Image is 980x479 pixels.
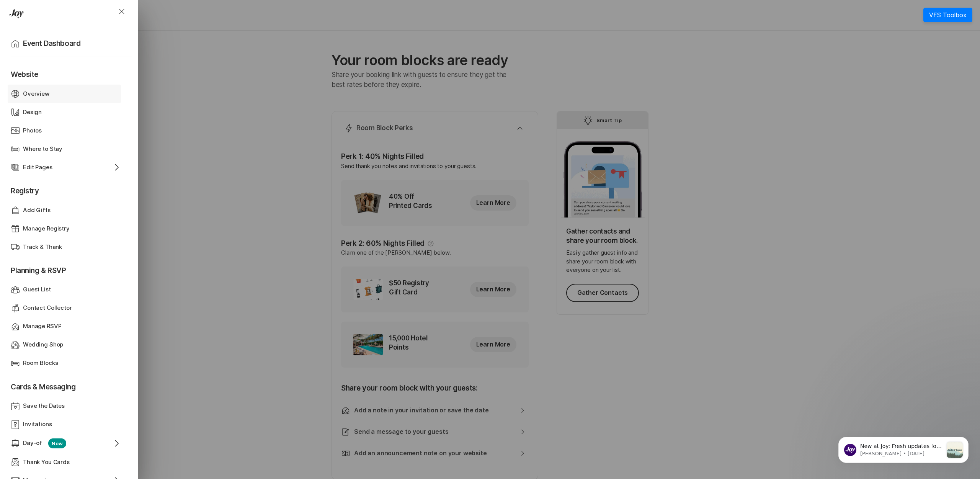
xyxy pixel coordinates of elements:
p: Day-of [23,439,42,448]
a: Thank You Cards [11,453,124,471]
a: Track & Thank [11,238,124,256]
p: Planning & RSVP [11,256,124,281]
p: Save the Dates [23,402,65,410]
a: Event Dashboard [11,34,132,54]
a: Save the Dates [11,397,124,415]
p: Thank You Cards [23,458,70,467]
a: Add Gifts [11,201,124,219]
button: VFS Toolbox [923,8,972,22]
a: Wedding Shop [11,336,124,354]
p: Message from Erica, sent 1w ago [33,29,116,36]
a: Guest List [11,281,124,299]
p: New [48,438,66,448]
button: Close [108,2,136,21]
p: Overview [23,90,49,98]
span: New at Joy: Fresh updates for your website 🌱 Photo Background Header Upload your own photo or cho... [33,21,115,210]
a: Contact Collector [11,299,124,317]
a: Manage Registry [11,219,124,238]
a: Photos [11,121,124,140]
p: Manage RSVP [23,322,61,331]
p: Wedding Shop [23,340,63,349]
p: Track & Thank [23,243,62,252]
a: Room Blocks [11,354,124,373]
p: Registry [11,177,124,201]
p: Edit Pages [23,163,52,172]
p: Cards & Messaging [11,373,124,397]
p: Event Dashboard [23,38,80,49]
p: Manage Registry [23,224,70,233]
p: Design [23,108,42,117]
a: Overview [11,85,124,103]
a: Invitations [11,415,124,434]
p: Contact Collector [23,304,72,312]
p: Room Blocks [23,359,58,368]
p: Invitations [23,420,52,429]
p: Guest List [23,285,51,294]
p: Add Gifts [23,206,51,215]
p: Website [11,60,124,85]
p: Photos [23,126,42,135]
a: Design [11,103,124,121]
p: Where to Stay [23,145,62,154]
a: Manage RSVP [11,317,124,336]
a: Where to Stay [11,140,124,158]
iframe: Intercom notifications message [827,422,980,475]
